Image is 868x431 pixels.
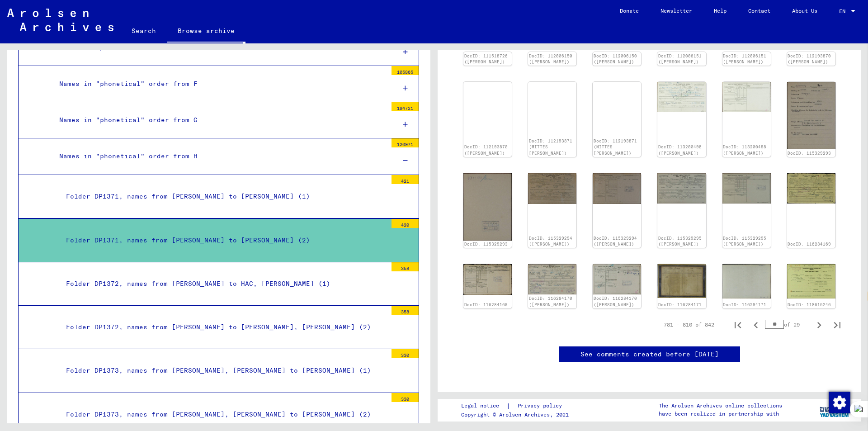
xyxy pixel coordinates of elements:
img: yv_logo.png [818,398,852,421]
img: 001.jpg [657,264,706,298]
a: DocID: 115329294 ([PERSON_NAME]) [529,236,572,247]
div: 421 [392,175,419,184]
a: DocID: 116284169 [464,302,508,307]
a: DocID: 116284171 [723,302,766,307]
a: See comments created before [DATE] [580,350,719,359]
a: DocID: 112193871 (MITTES [PERSON_NAME]) [594,138,637,156]
span: EN [839,8,849,14]
a: DocID: 112006150 ([PERSON_NAME]) [529,53,572,65]
div: of 29 [765,320,810,329]
img: 001.jpg [528,173,576,204]
a: DocID: 115329295 ([PERSON_NAME]) [658,236,702,247]
button: Previous page [747,316,765,334]
img: Arolsen_neg.svg [7,9,113,31]
div: 194721 [392,102,419,111]
div: 781 – 810 of 842 [664,321,714,329]
a: DocID: 112193870 ([PERSON_NAME]) [464,144,508,156]
a: DocID: 112193870 ([PERSON_NAME]) [788,53,831,65]
a: Legal notice [461,401,506,411]
a: DocID: 115329294 ([PERSON_NAME]) [594,236,637,247]
img: 001.jpg [657,82,706,112]
img: 001.jpg [528,264,576,294]
a: DocID: 115329293 [788,151,831,156]
img: 001.jpg [787,82,835,149]
a: DocID: 112006151 ([PERSON_NAME]) [658,53,702,65]
a: Privacy policy [510,401,573,411]
img: 002.jpg [722,82,771,112]
div: Folder DP1373, names from [PERSON_NAME], [PERSON_NAME] to [PERSON_NAME] (2) [59,406,387,423]
div: 330 [392,393,419,402]
img: 002.jpg [593,264,641,294]
a: DocID: 115329295 ([PERSON_NAME]) [723,236,766,247]
div: Folder DP1372, names from [PERSON_NAME] to [PERSON_NAME], [PERSON_NAME] (2) [59,318,387,336]
div: 330 [392,349,419,358]
a: Search [121,20,167,42]
button: Next page [810,316,828,334]
img: 002.jpg [463,264,512,295]
a: DocID: 116284171 [658,302,702,307]
div: Names in "phonetical" order from H [52,147,387,165]
div: Change consent [828,391,850,413]
button: Last page [828,316,846,334]
img: 001.jpg [787,264,835,298]
div: Folder DP1372, names from [PERSON_NAME] to HAC, [PERSON_NAME] (1) [59,275,387,293]
a: DocID: 115329293 [464,242,508,246]
a: DocID: 113200498 ([PERSON_NAME]) [723,144,766,156]
img: 002.jpg [722,173,771,204]
a: DocID: 118615246 [788,302,831,307]
p: The Arolsen Archives online collections [659,402,782,410]
div: Names in "phonetical" order from F [52,75,387,93]
div: Names in "phonetical" order from G [52,111,387,129]
img: 001.jpg [657,173,706,204]
div: 120971 [392,138,419,147]
img: 002.jpg [722,264,771,298]
a: Browse archive [167,20,245,43]
div: | [461,401,573,411]
img: 002.jpg [463,173,512,241]
a: DocID: 111518726 ([PERSON_NAME]) [464,53,508,65]
a: DocID: 112006150 ([PERSON_NAME]) [594,53,637,65]
a: DocID: 116284170 ([PERSON_NAME]) [594,296,637,307]
a: DocID: 116284169 [788,242,831,246]
img: 001.jpg [787,173,835,204]
div: 105865 [392,66,419,75]
p: have been realized in partnership with [659,410,782,418]
div: 358 [392,306,419,315]
div: 420 [392,219,419,228]
div: Folder DP1371, names from [PERSON_NAME] to [PERSON_NAME] (2) [59,232,387,249]
a: DocID: 112193871 (MITTES [PERSON_NAME]) [529,138,572,156]
div: Folder DP1373, names from [PERSON_NAME], [PERSON_NAME] to [PERSON_NAME] (1) [59,362,387,379]
div: 358 [392,262,419,271]
a: DocID: 112006151 ([PERSON_NAME]) [723,53,766,65]
img: Change consent [829,392,850,413]
div: Folder DP1371, names from [PERSON_NAME] to [PERSON_NAME] (1) [59,188,387,205]
p: Copyright © Arolsen Archives, 2021 [461,411,573,419]
img: 002.jpg [593,173,641,204]
button: First page [729,316,747,334]
a: DocID: 116284170 ([PERSON_NAME]) [529,296,572,307]
a: DocID: 113200498 ([PERSON_NAME]) [658,144,702,156]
